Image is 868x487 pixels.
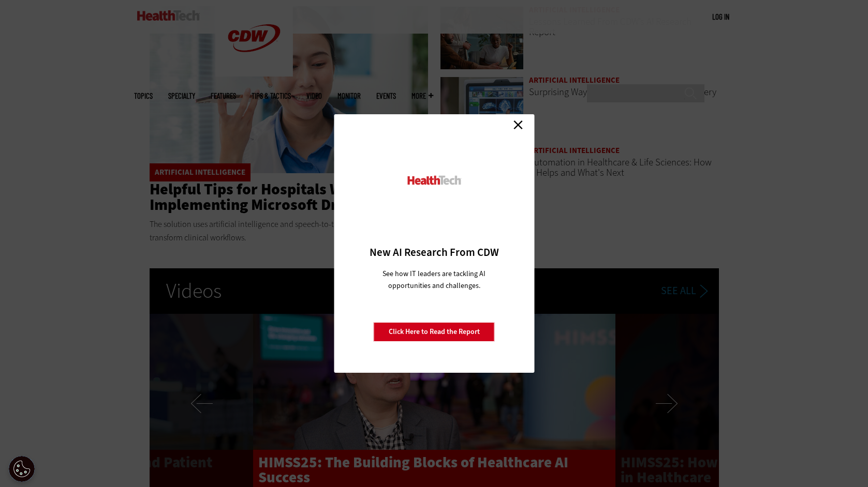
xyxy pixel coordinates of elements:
h3: New AI Research From CDW [352,245,516,260]
p: See how IT leaders are tackling AI opportunities and challenges. [370,268,498,292]
div: Cookie Settings [9,456,35,482]
a: Close [510,117,526,132]
button: Open Preferences [9,456,35,482]
a: Click Here to Read the Report [374,322,495,342]
img: HealthTech_0.png [406,175,462,186]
